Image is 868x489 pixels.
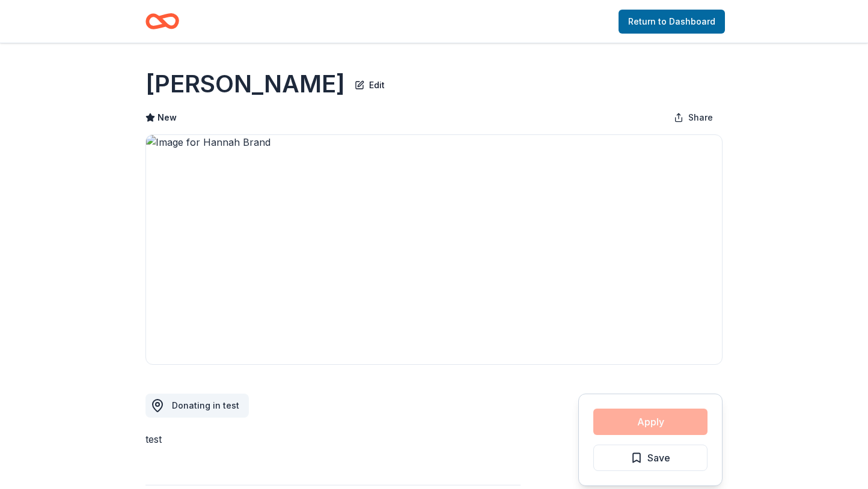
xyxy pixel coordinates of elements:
span: Save [647,450,670,466]
div: test [145,432,521,446]
span: Donating in test [172,400,239,410]
a: Return to Dashboard [619,10,725,34]
span: Share [688,110,713,125]
h1: [PERSON_NAME] [145,67,345,101]
button: Edit [355,76,385,92]
img: Image for Hannah Brand [146,135,722,364]
button: Share [664,106,723,130]
button: Save [593,445,708,471]
span: New [157,110,177,125]
a: Home [145,7,179,35]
